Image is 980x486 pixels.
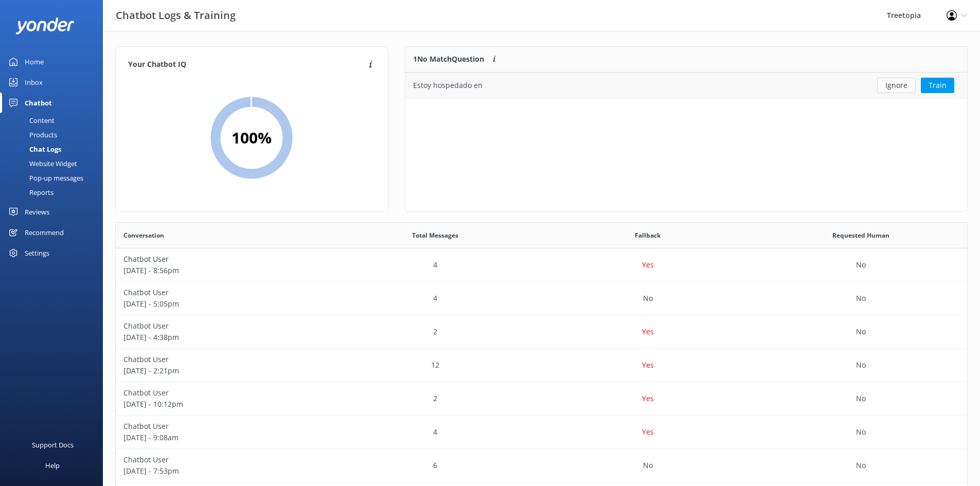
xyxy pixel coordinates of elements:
div: Reviews [25,202,49,222]
p: [DATE] - 5:05pm [123,298,321,310]
p: Chatbot User [123,421,321,432]
p: Yes [642,259,654,271]
span: Conversation [123,230,164,240]
div: row [405,73,967,98]
p: No [856,393,866,404]
p: 4 [433,293,437,304]
div: row [116,282,967,315]
p: [DATE] - 9:08am [123,432,321,443]
span: Requested Human [832,230,889,240]
h4: Your Chatbot IQ [128,59,366,70]
img: yonder-white-logo.png [15,17,75,34]
h2: 100 % [231,125,272,150]
p: Chatbot User [123,454,321,465]
div: row [116,382,967,416]
p: 4 [433,426,437,438]
div: Chat Logs [6,142,61,156]
a: Reports [6,185,103,200]
p: Yes [642,359,654,371]
a: Chat Logs [6,142,103,156]
a: Products [6,128,103,142]
p: No [856,460,866,471]
p: 1 No Match Question [413,53,484,65]
div: row [116,248,967,282]
div: Content [6,113,55,128]
p: No [643,293,653,304]
div: Inbox [25,72,43,93]
a: Content [6,113,103,128]
p: 2 [433,393,437,404]
div: Estoy hospedado en [413,80,483,91]
div: Recommend [25,222,64,243]
p: [DATE] - 4:38pm [123,332,321,343]
div: Chatbot [25,93,52,113]
div: Help [45,455,60,476]
div: Support Docs [32,435,74,455]
p: [DATE] - 7:53pm [123,465,321,477]
p: Chatbot User [123,287,321,298]
div: Home [25,51,44,72]
p: No [856,326,866,337]
div: row [116,449,967,482]
p: Yes [642,393,654,404]
h3: Chatbot Logs & Training [116,7,236,24]
button: Train [921,78,954,93]
p: [DATE] - 10:12pm [123,399,321,410]
div: Settings [25,243,49,263]
p: [DATE] - 8:56pm [123,265,321,276]
p: Chatbot User [123,320,321,332]
p: No [856,293,866,304]
p: 4 [433,259,437,271]
a: Pop-up messages [6,171,103,185]
p: Chatbot User [123,354,321,365]
span: Fallback [635,230,661,240]
div: Pop-up messages [6,171,83,185]
div: Reports [6,185,54,200]
button: Ignore [877,78,916,93]
p: Chatbot User [123,254,321,265]
p: Yes [642,426,654,438]
p: Chatbot User [123,387,321,399]
p: [DATE] - 2:21pm [123,365,321,376]
div: row [116,349,967,382]
p: 6 [433,460,437,471]
div: row [116,315,967,349]
p: Yes [642,326,654,337]
span: Total Messages [412,230,458,240]
p: No [856,426,866,438]
div: Products [6,128,57,142]
p: 12 [431,359,439,371]
div: Website Widget [6,156,77,171]
div: grid [405,73,967,98]
p: No [856,259,866,271]
a: Website Widget [6,156,103,171]
div: row [116,416,967,449]
p: No [643,460,653,471]
p: 2 [433,326,437,337]
p: No [856,359,866,371]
